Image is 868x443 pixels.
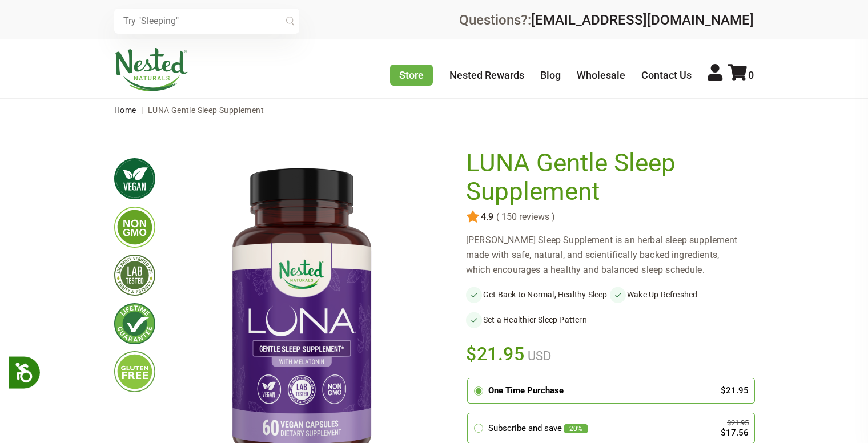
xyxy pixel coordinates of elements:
li: Wake Up Refreshed [610,287,754,303]
a: Contact Us [641,69,692,81]
img: thirdpartytested [114,255,155,296]
a: Home [114,106,136,115]
span: | [138,106,146,115]
div: [PERSON_NAME] Sleep Supplement is an herbal sleep supplement made with safe, natural, and scienti... [466,233,754,277]
img: Nested Naturals [114,48,188,91]
nav: breadcrumbs [114,99,754,122]
a: Store [390,65,433,86]
img: gmofree [114,207,155,248]
a: Nested Rewards [449,69,524,81]
li: Get Back to Normal, Healthy Sleep [466,287,610,303]
a: [EMAIL_ADDRESS][DOMAIN_NAME] [531,12,754,28]
li: Set a Healthier Sleep Pattern [466,312,610,328]
span: ( 150 reviews ) [493,212,555,222]
h1: LUNA Gentle Sleep Supplement [466,149,748,206]
span: 4.9 [480,212,493,222]
a: Wholesale [577,69,625,81]
div: Questions?: [459,13,754,27]
img: lifetimeguarantee [114,303,155,344]
span: 0 [748,69,754,81]
img: star.svg [466,210,480,224]
a: 0 [728,69,754,81]
img: vegan [114,158,155,199]
span: $21.95 [466,341,525,367]
a: Blog [540,69,561,81]
span: LUNA Gentle Sleep Supplement [148,106,264,115]
span: USD [525,349,551,363]
img: glutenfree [114,351,155,392]
input: Try "Sleeping" [114,9,299,34]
